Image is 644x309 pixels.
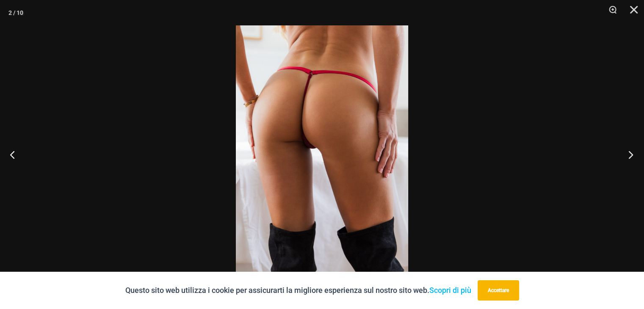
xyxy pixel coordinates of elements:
button: Prossimo [612,133,644,176]
img: Piaceri Colpevoli Rosso 689 Micro 02 [236,25,408,284]
font: Questo sito web utilizza i cookie per assicurarti la migliore esperienza sul nostro sito web. [125,286,429,295]
font: Accettare [488,287,509,293]
button: Accettare [478,280,519,301]
a: Scopri di più [429,286,471,295]
font: 2 / 10 [8,9,23,16]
